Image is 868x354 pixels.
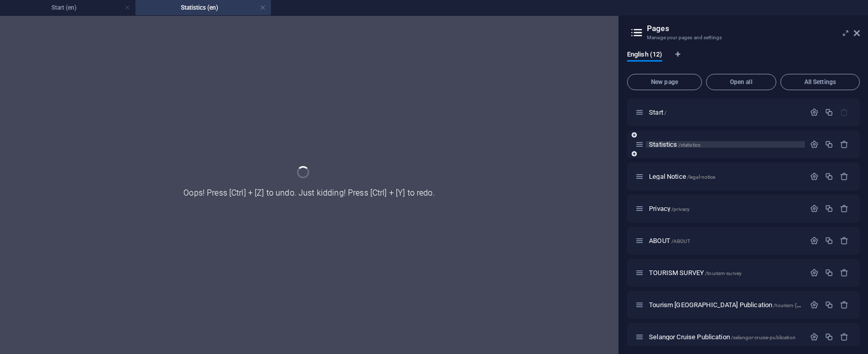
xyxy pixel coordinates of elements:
[810,268,819,277] div: Settings
[646,302,805,308] div: Tourism [GEOGRAPHIC_DATA] Publication/tourism-[GEOGRAPHIC_DATA]-publication
[810,204,819,213] div: Settings
[632,79,697,85] span: New page
[840,268,849,277] div: Remove
[810,140,819,149] div: Settings
[825,140,833,149] div: Duplicate
[825,333,833,341] div: Duplicate
[731,335,796,340] span: /selangor-cruise-publication
[627,50,860,70] div: Language Tabs
[647,24,860,33] h2: Pages
[664,110,666,116] span: /
[840,301,849,309] div: Remove
[671,206,690,212] span: /privacy
[649,108,666,116] span: Click to open page
[825,268,833,277] div: Duplicate
[646,237,805,244] div: ABOUT/ABOUT
[649,173,715,180] span: Legal Notice
[135,2,271,13] h4: Statistics (en)
[810,301,819,309] div: Settings
[840,140,849,149] div: Remove
[840,172,849,181] div: Remove
[840,236,849,245] div: Remove
[646,205,805,212] div: Privacy/privacy
[646,269,805,276] div: TOURISM SURVEY/tourism-survey
[825,204,833,213] div: Duplicate
[649,141,700,148] span: Click to open page
[785,79,855,85] span: All Settings
[840,108,849,117] div: The startpage cannot be deleted
[646,141,805,148] div: Statistics/statistics
[840,204,849,213] div: Remove
[649,333,796,341] span: Click to open page
[810,236,819,245] div: Settings
[706,74,776,90] button: Open all
[825,108,833,117] div: Duplicate
[687,174,716,180] span: /legal-notice
[810,108,819,117] div: Settings
[649,205,690,212] span: Click to open page
[649,269,742,277] span: Click to open page
[810,172,819,181] div: Settings
[825,172,833,181] div: Duplicate
[647,33,839,42] h3: Manage your pages and settings
[780,74,860,90] button: All Settings
[646,334,805,340] div: Selangor Cruise Publication/selangor-cruise-publication
[646,109,805,116] div: Start/
[627,48,662,63] span: English (12)
[671,238,690,244] span: /ABOUT
[825,236,833,245] div: Duplicate
[646,173,805,180] div: Legal Notice/legal-notice
[627,74,702,90] button: New page
[649,237,690,244] span: Click to open page
[810,333,819,341] div: Settings
[840,333,849,341] div: Remove
[679,142,701,148] span: /statistics
[825,301,833,309] div: Duplicate
[705,270,742,276] span: /tourism-survey
[711,79,772,85] span: Open all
